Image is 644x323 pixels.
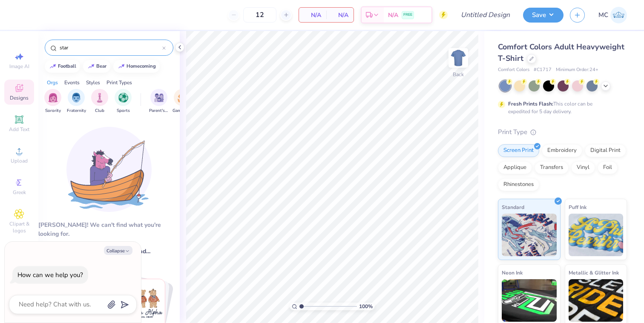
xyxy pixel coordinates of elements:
div: homecoming [126,64,156,69]
div: Back [453,71,464,78]
img: trend_line.gif [88,64,95,69]
span: Minimum Order: 24 + [556,66,598,74]
img: Mary Caroline Kolar [610,7,627,23]
span: Sports [117,108,130,114]
div: filter for Parent's Weekend [149,89,169,114]
div: Print Types [106,79,132,86]
div: Transfers [535,161,569,174]
img: trend_line.gif [49,64,56,69]
div: This color can be expedited for 5 day delivery. [508,100,613,115]
span: N/A [331,11,348,20]
button: filter button [44,89,61,114]
div: bear [96,64,106,69]
span: Image AI [9,63,29,70]
span: Puff Ink [569,203,586,212]
span: Designs [10,94,29,101]
div: Vinyl [571,161,595,174]
img: Back [450,49,467,66]
span: Club [95,108,104,114]
button: bear [83,60,110,73]
div: filter for Game Day [172,89,192,114]
div: Digital Print [585,144,626,157]
img: Fraternity Image [72,93,81,103]
span: Metallic & Glitter Ink [569,268,619,277]
img: Game Day Image [178,93,187,103]
img: Club Image [95,93,104,103]
button: filter button [172,89,192,114]
button: filter button [67,89,86,114]
span: 100 % [359,303,373,310]
button: Collapse [104,246,132,255]
div: Rhinestones [498,178,539,191]
button: filter button [91,89,108,114]
span: N/A [304,11,321,20]
img: trend_line.gif [118,64,125,69]
span: MC [598,10,608,20]
div: Embroidery [542,144,582,157]
div: Print Type [498,127,627,137]
span: Game Day [172,108,192,114]
div: [PERSON_NAME]! We can't find what you're looking for. [38,220,180,238]
span: Clipart & logos [4,220,34,234]
a: MC [598,7,627,23]
input: Untitled Design [454,6,517,23]
img: Neon Ink [502,279,557,322]
div: filter for Sorority [44,89,61,114]
span: Comfort Colors Adult Heavyweight T-Shirt [498,42,624,63]
span: Greek [13,189,26,196]
div: Applique [498,161,532,174]
img: Loading... [66,127,152,212]
div: Events [64,79,80,86]
span: Upload [11,157,28,164]
button: filter button [149,89,169,114]
span: Add Text [9,126,29,133]
span: Neon Ink [502,268,523,277]
input: – – [243,7,276,23]
input: Try "Alpha" [59,43,162,52]
img: Sorority Image [48,93,58,103]
span: Standard [502,203,524,212]
img: Parent's Weekend Image [154,93,164,103]
div: Orgs [47,79,58,86]
button: homecoming [113,60,160,73]
span: FREE [403,12,412,18]
img: Sports Image [118,93,128,103]
div: Foil [598,161,618,174]
img: Standard [502,214,557,256]
span: Parent's Weekend [149,108,169,114]
div: filter for Club [91,89,108,114]
span: Sorority [45,108,61,114]
div: Styles [86,79,100,86]
div: How can we help you? [17,271,83,279]
div: football [58,64,76,69]
div: filter for Fraternity [67,89,86,114]
span: N/A [388,11,398,20]
button: Save [523,8,563,23]
button: football [45,60,80,73]
div: filter for Sports [115,89,132,114]
strong: Fresh Prints Flash: [508,100,553,107]
span: Fraternity [67,108,86,114]
span: Comfort Colors [498,66,529,74]
img: Puff Ink [569,214,624,256]
img: Metallic & Glitter Ink [569,279,624,322]
span: # C1717 [534,66,552,74]
div: Screen Print [498,144,539,157]
button: filter button [115,89,132,114]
